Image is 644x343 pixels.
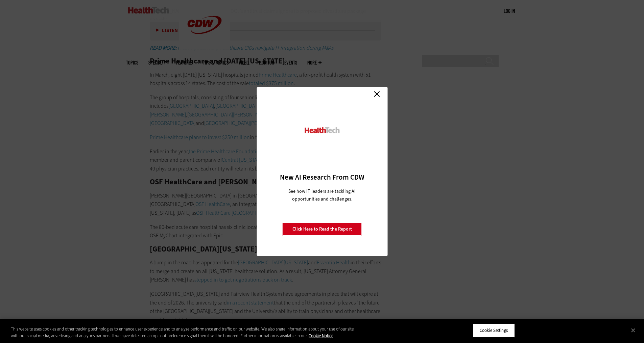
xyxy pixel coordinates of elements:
img: HealthTech_0.png [304,127,340,134]
p: See how IT leaders are tackling AI opportunities and challenges. [280,187,364,203]
button: Close [626,323,641,338]
button: Cookie Settings [473,323,515,338]
a: Close [372,89,382,99]
div: This website uses cookies and other tracking technologies to enhance user experience and to analy... [11,326,354,339]
a: More information about your privacy [309,333,333,339]
h3: New AI Research From CDW [268,173,376,182]
a: Click Here to Read the Report [283,223,362,236]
